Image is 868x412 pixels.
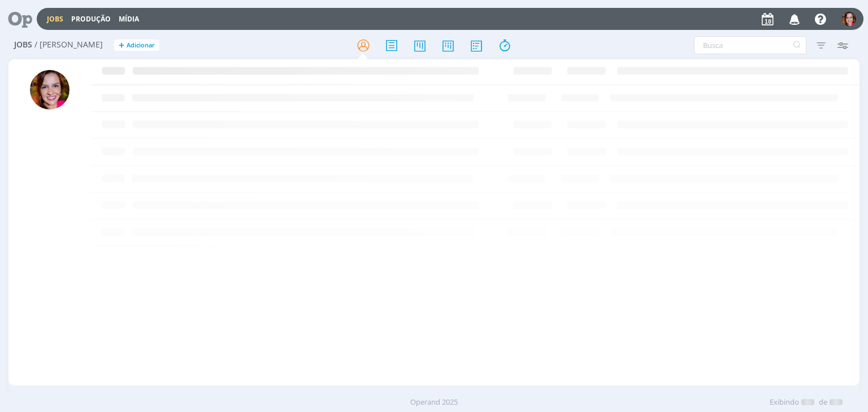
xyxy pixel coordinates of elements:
span: + [119,40,124,51]
button: Jobs [44,15,67,24]
img: B [842,12,856,26]
span: / [PERSON_NAME] [34,40,103,50]
button: Produção [68,15,114,24]
button: Mídia [115,15,142,24]
input: Busca [694,36,806,54]
button: B [841,9,857,29]
span: de [819,397,827,408]
a: Produção [71,14,111,24]
span: Adicionar [127,42,155,49]
button: +Adicionar [114,40,159,51]
img: B [30,70,70,109]
span: Jobs [14,40,32,50]
a: Jobs [47,14,63,24]
span: Exibindo [770,397,799,408]
a: Mídia [119,14,139,24]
